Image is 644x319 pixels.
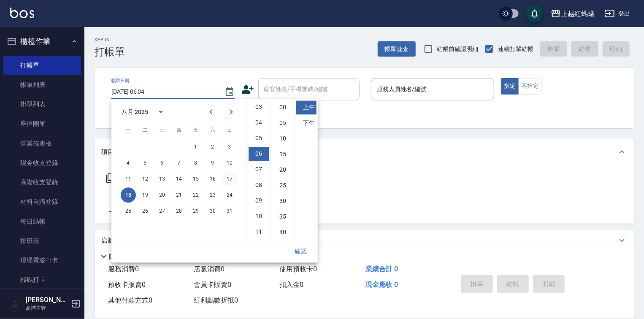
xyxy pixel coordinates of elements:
[154,203,170,219] button: 27
[378,41,416,57] button: 帳單速查
[121,171,136,187] button: 11
[194,265,225,273] span: 店販消費 0
[437,45,479,54] span: 結帳前確認明細
[154,155,170,170] button: 6
[138,203,153,219] button: 26
[249,225,269,239] li: 11 hours
[249,178,269,192] li: 8 hours
[273,225,293,239] li: 40 minutes
[222,122,237,138] span: 星期日
[219,82,240,102] button: Choose date, selected date is 2025-08-18
[151,102,171,122] button: calendar view is open, switch to year view
[249,100,269,114] li: 3 hours
[201,102,221,122] button: Previous month
[154,122,170,138] span: 星期三
[109,252,147,261] p: 隱藏業績明細
[3,95,81,114] a: 掛單列表
[280,281,304,289] span: 扣入金 0
[221,102,241,122] button: Next month
[3,270,81,289] a: 掃碼打卡
[222,187,237,203] button: 24
[249,162,269,176] li: 7 hours
[121,122,136,138] span: 星期一
[365,265,398,273] span: 業績合計 0
[188,171,203,187] button: 15
[365,281,398,289] span: 現金應收 0
[3,173,81,192] a: 高階收支登錄
[205,187,220,203] button: 23
[188,187,203,203] button: 22
[138,122,153,138] span: 星期二
[273,194,293,208] li: 30 minutes
[3,153,81,173] a: 現金收支登錄
[249,194,269,208] li: 9 hours
[138,187,153,203] button: 19
[222,171,237,187] button: 17
[3,192,81,211] a: 材料自購登錄
[188,155,203,170] button: 8
[273,100,293,114] li: 0 minutes
[561,8,595,19] div: 上越紅螞蟻
[188,203,203,219] button: 29
[3,212,81,231] a: 每日結帳
[138,171,153,187] button: 12
[101,236,127,245] p: 店販銷售
[3,251,81,270] a: 現場電腦打卡
[205,122,220,138] span: 星期六
[95,138,634,165] div: 項目消費
[271,99,294,240] ul: Select minutes
[26,304,69,312] p: 高階主管
[273,210,293,224] li: 35 minutes
[273,147,293,161] li: 15 minutes
[3,75,81,95] a: 帳單列表
[121,155,136,170] button: 4
[3,231,81,251] a: 排班表
[138,155,153,170] button: 5
[273,116,293,130] li: 5 minutes
[273,163,293,177] li: 20 minutes
[205,203,220,219] button: 30
[154,187,170,203] button: 20
[95,230,634,251] div: 店販銷售
[26,296,69,304] h5: [PERSON_NAME]
[171,171,187,187] button: 14
[3,114,81,133] a: 座位開單
[7,295,24,312] img: Person
[547,5,598,22] button: 上越紅螞蟻
[249,131,269,145] li: 5 hours
[95,37,125,43] h2: Key In
[3,30,81,52] button: 櫃檯作業
[518,78,542,95] button: 不指定
[526,5,543,22] button: save
[122,108,148,116] div: 八月 2025
[296,116,317,130] li: 下午
[194,281,231,289] span: 會員卡販賣 0
[194,296,238,304] span: 紅利點數折抵 0
[154,171,170,187] button: 13
[296,100,317,114] li: 上午
[188,122,203,138] span: 星期五
[121,203,136,219] button: 25
[249,209,269,223] li: 10 hours
[501,78,519,95] button: 指定
[205,155,220,170] button: 9
[205,139,220,154] button: 2
[101,148,127,157] p: 項目消費
[498,45,533,54] span: 連續打單結帳
[3,134,81,153] a: 營業儀表板
[249,147,269,161] li: 6 hours
[10,8,34,18] img: Logo
[280,265,317,273] span: 使用預收卡 0
[294,99,318,240] ul: Select meridiem
[601,6,634,22] button: 登出
[249,116,269,130] li: 4 hours
[108,265,139,273] span: 服務消費 0
[205,171,220,187] button: 16
[171,155,187,170] button: 7
[121,187,136,203] button: 18
[247,99,271,240] ul: Select hours
[108,296,152,304] span: 其他付款方式 0
[222,203,237,219] button: 31
[171,187,187,203] button: 21
[171,203,187,219] button: 28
